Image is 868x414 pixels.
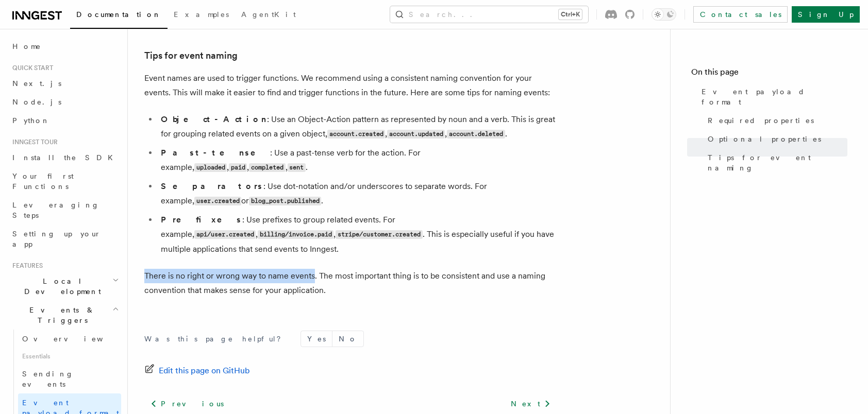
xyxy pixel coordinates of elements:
[18,348,121,365] span: Essentials
[8,196,121,225] a: Leveraging Steps
[159,364,250,378] span: Edit this page on GitHub
[708,115,814,126] span: Required properties
[235,3,302,28] a: AgentKit
[301,331,332,347] button: Yes
[8,37,121,56] a: Home
[390,6,588,23] button: Search...Ctrl+K
[161,114,267,124] strong: Object-Action
[76,10,161,19] span: Documentation
[12,98,61,106] span: Node.js
[144,269,557,298] p: There is no right or wrong way to name events. The most important thing is to be consistent and u...
[70,3,168,29] a: Documentation
[158,179,557,209] li: : Use dot-notation and/or underscores to separate words. For example, or .
[161,215,242,225] strong: Prefixes
[697,82,847,111] a: Event payload format
[8,272,121,301] button: Local Development
[241,10,296,19] span: AgentKit
[652,8,676,21] button: Toggle dark mode
[249,163,285,172] code: completed
[708,134,821,144] span: Optional properties
[194,230,256,239] code: api/user.created
[288,163,306,172] code: sent
[194,163,227,172] code: uploaded
[12,230,101,248] span: Setting up your app
[144,48,238,63] a: Tips for event naming
[8,64,53,72] span: Quick start
[704,130,847,148] a: Optional properties
[144,71,557,100] p: Event names are used to trigger functions. We recommend using a consistent naming convention for ...
[12,201,99,219] span: Leveraging Steps
[792,6,860,23] a: Sign Up
[8,111,121,130] a: Python
[8,138,58,146] span: Inngest tour
[22,370,74,388] span: Sending events
[144,334,288,344] p: Was this page helpful?
[505,394,557,413] a: Next
[18,330,121,348] a: Overview
[559,9,582,20] kbd: Ctrl+K
[8,148,121,167] a: Install the SDK
[8,276,112,297] span: Local Development
[691,66,847,82] h4: On this page
[336,230,422,239] code: stripe/customer.created
[158,213,557,256] li: : Use prefixes to group related events. For example, , , . This is especially useful if you have ...
[704,111,847,130] a: Required properties
[18,365,121,393] a: Sending events
[8,74,121,93] a: Next.js
[8,305,112,325] span: Events & Triggers
[12,41,41,51] span: Home
[161,181,263,191] strong: Separators
[168,3,235,28] a: Examples
[704,148,847,177] a: Tips for event naming
[387,130,445,139] code: account.updated
[693,6,788,23] a: Contact sales
[8,301,121,330] button: Events & Triggers
[158,146,557,175] li: : Use a past-tense verb for the action. For example, , , , .
[249,197,321,205] code: blog_post.published
[8,225,121,253] a: Setting up your app
[12,79,61,88] span: Next.js
[12,172,74,191] span: Your first Functions
[229,163,247,172] code: paid
[144,364,250,378] a: Edit this page on GitHub
[702,87,847,107] span: Event payload format
[12,116,50,125] span: Python
[144,394,229,413] a: Previous
[258,230,333,239] code: billing/invoice.paid
[447,130,505,139] code: account.deleted
[327,130,385,139] code: account.created
[8,262,43,270] span: Features
[22,335,128,343] span: Overview
[194,197,241,205] code: user.created
[158,112,557,142] li: : Use an Object-Action pattern as represented by noun and a verb. This is great for grouping rela...
[8,167,121,196] a: Your first Functions
[12,153,119,162] span: Install the SDK
[332,331,363,347] button: No
[161,148,270,158] strong: Past-tense
[8,93,121,111] a: Node.js
[174,10,229,19] span: Examples
[708,152,847,173] span: Tips for event naming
